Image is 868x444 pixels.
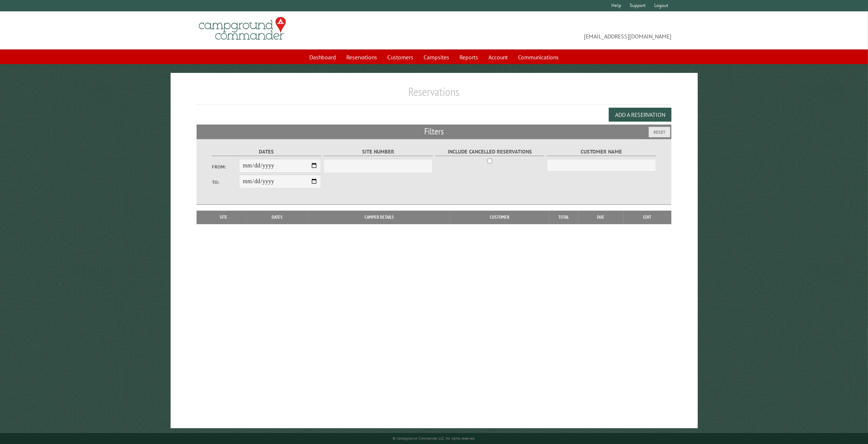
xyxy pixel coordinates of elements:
button: Reset [649,127,670,137]
label: To: [212,179,239,186]
label: Dates [212,148,321,156]
h2: Filters [197,125,672,138]
th: Due [578,211,623,224]
a: Dashboard [305,50,340,64]
a: Customers [383,50,418,64]
span: [EMAIL_ADDRESS][DOMAIN_NAME] [434,20,672,41]
th: Edit [623,211,672,224]
th: Total [549,211,578,224]
label: Customer Name [547,148,656,156]
a: Campsites [419,50,454,64]
th: Dates [247,211,308,224]
label: Include Cancelled Reservations [435,148,545,156]
a: Reports [455,50,483,64]
a: Communications [514,50,563,64]
img: Campground Commander [197,14,288,43]
a: Account [484,50,512,64]
h1: Reservations [197,85,672,105]
th: Customer [450,211,549,224]
small: © Campground Commander LLC. All rights reserved. [393,436,476,441]
th: Site [200,211,247,224]
th: Camper Details [308,211,450,224]
label: From: [212,163,239,170]
a: Reservations [342,50,381,64]
label: Site Number [324,148,433,156]
button: Add a Reservation [609,108,671,122]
